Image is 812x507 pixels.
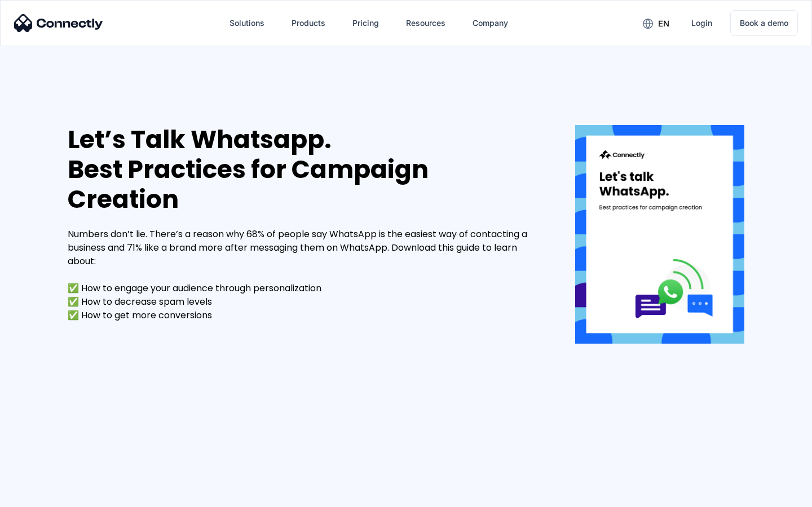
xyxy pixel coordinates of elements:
div: Let’s Talk Whatsapp. Best Practices for Campaign Creation [68,125,541,214]
div: Pricing [352,15,379,31]
div: Login [691,15,712,31]
aside: Language selected: English [11,487,68,503]
a: Pricing [343,10,388,37]
div: Numbers don’t lie. There’s a reason why 68% of people say WhatsApp is the easiest way of contacti... [68,228,541,322]
div: Company [473,15,508,31]
div: Products [292,15,325,31]
div: Solutions [230,15,264,31]
a: Login [682,10,721,37]
div: en [658,16,669,32]
ul: Language list [23,487,68,503]
div: Resources [406,15,445,31]
a: Book a demo [730,10,798,36]
img: Connectly Logo [14,14,103,32]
